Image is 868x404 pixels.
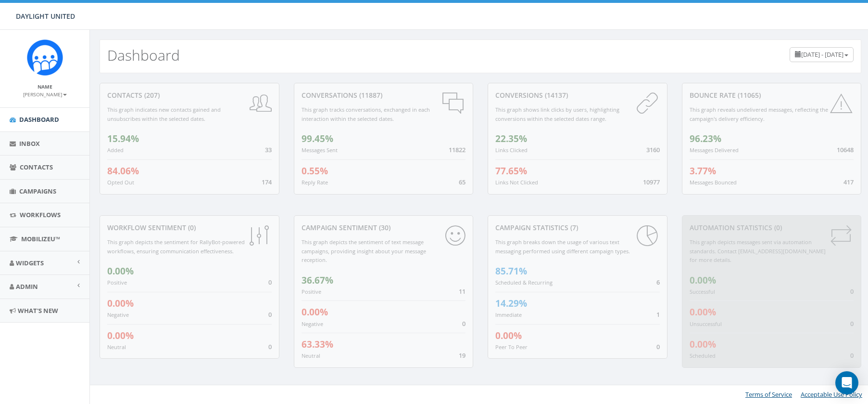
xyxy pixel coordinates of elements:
[16,12,75,21] span: DAYLIGHT UNITED
[850,319,854,328] span: 0
[302,338,333,351] span: 63.33%
[835,371,858,394] div: Open Intercom Messenger
[495,179,538,186] small: Links Not Clicked
[16,259,44,267] span: Widgets
[302,106,430,122] small: This graph tracks conversations, exchanged in each interaction within the selected dates.
[302,274,333,287] span: 36.67%
[690,132,721,145] span: 96.23%
[495,223,660,233] div: Campaign Statistics
[462,319,465,328] span: 0
[690,106,828,122] small: This graph reveals undelivered messages, reflecting the campaign's delivery efficiency.
[377,223,390,232] span: (30)
[38,83,52,90] small: Name
[495,132,527,145] span: 22.35%
[107,165,139,177] span: 84.06%
[459,287,465,296] span: 11
[495,279,553,286] small: Scheduled & Recurring
[745,390,792,399] a: Terms of Service
[23,90,67,98] a: [PERSON_NAME]
[690,274,716,287] span: 0.00%
[837,145,854,154] span: 10648
[801,50,843,59] span: [DATE] - [DATE]
[449,145,465,154] span: 11822
[690,306,716,318] span: 0.00%
[568,223,578,232] span: (7)
[690,91,854,100] div: Bounce Rate
[16,282,38,291] span: Admin
[656,342,660,351] span: 0
[690,223,854,233] div: Automation Statistics
[646,145,660,154] span: 3160
[268,278,272,287] span: 0
[107,265,134,277] span: 0.00%
[495,265,527,277] span: 85.71%
[302,91,466,100] div: conversations
[302,179,328,186] small: Reply Rate
[495,311,522,318] small: Immediate
[302,165,328,177] span: 0.55%
[690,352,716,359] small: Scheduled
[495,238,630,255] small: This graph breaks down the usage of various text messaging performed using different campaign types.
[19,115,59,124] span: Dashboard
[262,178,272,186] span: 174
[690,288,715,295] small: Successful
[643,178,660,186] span: 10977
[107,47,180,63] h2: Dashboard
[107,146,124,154] small: Added
[459,351,465,360] span: 19
[690,338,716,351] span: 0.00%
[107,343,126,351] small: Neutral
[690,165,716,177] span: 3.77%
[357,91,382,100] span: (11887)
[27,39,63,76] img: Rally_Corp_Icon.png
[459,178,465,186] span: 65
[23,91,67,98] small: [PERSON_NAME]
[495,297,527,310] span: 14.29%
[265,145,272,154] span: 33
[495,165,527,177] span: 77.65%
[19,187,56,195] span: Campaigns
[302,238,426,263] small: This graph depicts the sentiment of text message campaigns, providing insight about your message ...
[107,238,245,255] small: This graph depicts the sentiment for RallyBot-powered workflows, ensuring communication effective...
[302,320,323,327] small: Negative
[142,91,160,100] span: (207)
[107,223,272,233] div: Workflow Sentiment
[495,146,528,154] small: Links Clicked
[690,320,722,327] small: Unsuccessful
[20,163,53,171] span: Contacts
[107,311,129,318] small: Negative
[19,139,40,148] span: Inbox
[843,178,854,186] span: 417
[302,288,321,295] small: Positive
[690,146,739,154] small: Messages Delivered
[850,287,854,296] span: 0
[107,91,272,100] div: contacts
[107,279,127,286] small: Positive
[736,91,761,100] span: (11065)
[772,223,782,232] span: (0)
[20,210,61,219] span: Workflows
[302,132,333,145] span: 99.45%
[801,390,862,399] a: Acceptable Use Policy
[268,310,272,319] span: 0
[690,238,826,263] small: This graph depicts messages sent via automation standards. Contact [EMAIL_ADDRESS][DOMAIN_NAME] f...
[107,329,134,342] span: 0.00%
[302,306,328,318] span: 0.00%
[495,343,528,351] small: Peer To Peer
[21,235,60,243] span: MobilizeU™
[107,297,134,310] span: 0.00%
[302,352,320,359] small: Neutral
[107,132,139,145] span: 15.94%
[495,106,619,122] small: This graph shows link clicks by users, highlighting conversions within the selected dates range.
[107,106,221,122] small: This graph indicates new contacts gained and unsubscribes within the selected dates.
[495,91,660,100] div: conversions
[186,223,196,232] span: (0)
[656,310,660,319] span: 1
[543,91,568,100] span: (14137)
[690,179,737,186] small: Messages Bounced
[302,146,338,154] small: Messages Sent
[656,278,660,287] span: 6
[18,306,58,315] span: What's New
[268,342,272,351] span: 0
[850,351,854,360] span: 0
